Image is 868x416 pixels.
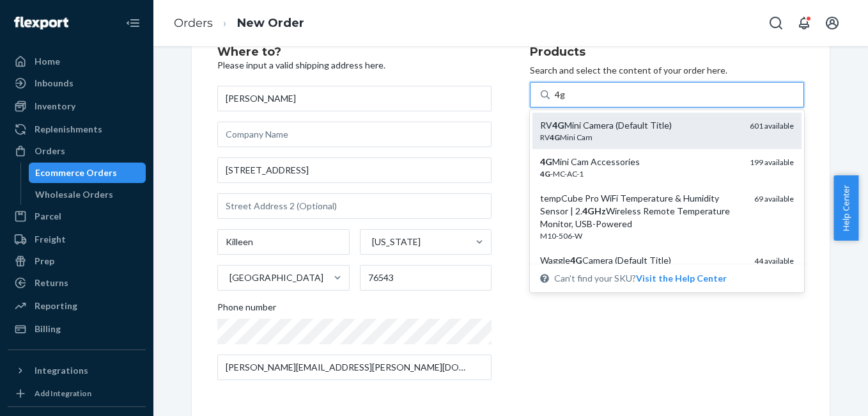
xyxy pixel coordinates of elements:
em: 4GHz [582,205,606,216]
em: 4G [550,132,560,142]
a: Orders [8,141,146,161]
a: New Order [237,16,304,30]
div: Orders [35,145,65,157]
div: RV Mini Cam [540,132,740,143]
button: Help Center [833,175,858,241]
a: Inventory [8,96,146,116]
em: 4G [540,156,552,167]
input: RV4GMini Camera (Default Title)RV4GMini Cam601 available4GMini Cam Accessories4G-MC-AC-1199 avail... [555,88,566,101]
span: Can't find your SKU? [554,272,727,285]
em: 4G [552,120,564,131]
a: Returns [8,273,146,293]
input: Street Address 2 (Optional) [217,193,492,219]
input: [GEOGRAPHIC_DATA] [228,271,229,284]
input: First & Last Name [217,86,492,111]
a: Wholesale Orders [29,184,146,205]
div: Replenishments [35,123,102,136]
a: Orders [174,16,213,30]
span: 44 available [754,256,794,266]
div: Wholesale Orders [35,188,113,201]
a: Replenishments [8,119,146,140]
span: Phone number [217,301,276,319]
input: City [217,229,350,255]
div: Inbounds [35,77,74,90]
button: Open account menu [819,10,845,36]
h2: Products [530,46,804,59]
p: Please input a valid shipping address here. [217,59,492,72]
input: ZIP Code [360,265,492,291]
div: Home [35,55,60,68]
em: 4G [570,255,582,266]
div: Returns [35,276,68,289]
a: Add Integration [8,386,146,401]
div: Prep [35,255,54,268]
a: Ecommerce Orders [29,163,146,183]
a: Freight [8,229,146,250]
a: Reporting [8,296,146,316]
p: Search and select the content of your order here. [530,64,804,77]
div: Inventory [35,100,75,113]
div: M10-506-W [540,230,744,241]
ol: breadcrumbs [164,4,314,42]
span: 69 available [754,194,794,204]
a: Prep [8,251,146,271]
a: Home [8,51,146,72]
button: Open notifications [791,10,817,36]
span: 199 available [750,157,794,167]
span: 601 available [750,121,794,131]
div: Freight [35,233,66,246]
button: RV4GMini Camera (Default Title)RV4GMini Cam601 available4GMini Cam Accessories4G-MC-AC-1199 avail... [636,272,727,285]
a: Billing [8,319,146,339]
div: tempCube Pro WiFi Temperature & Humidity Sensor | 2. Wireless Remote Temperature Monitor, USB-Pow... [540,192,744,230]
div: Parcel [35,210,61,223]
div: [US_STATE] [372,236,421,248]
button: Close Navigation [120,10,146,36]
div: [GEOGRAPHIC_DATA] [229,271,323,284]
input: Email (Only Required for International) [217,355,492,380]
img: Flexport logo [14,17,68,29]
div: Mini Cam Accessories [540,156,740,168]
a: Inbounds [8,73,146,93]
button: Open Search Box [763,10,789,36]
input: [US_STATE] [371,236,372,248]
div: Billing [35,323,61,335]
div: RV Mini Camera (Default Title) [540,119,740,132]
div: Ecommerce Orders [35,166,117,179]
div: Waggle Camera (Default Title) [540,254,744,267]
em: 4G [540,169,550,179]
div: Reporting [35,300,77,312]
a: Parcel [8,206,146,227]
input: Street Address [217,157,492,183]
input: Company Name [217,122,492,147]
div: Integrations [35,364,88,377]
div: -MC-AC-1 [540,168,740,179]
h2: Where to? [217,46,492,59]
div: Add Integration [35,388,91,399]
button: Integrations [8,360,146,381]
